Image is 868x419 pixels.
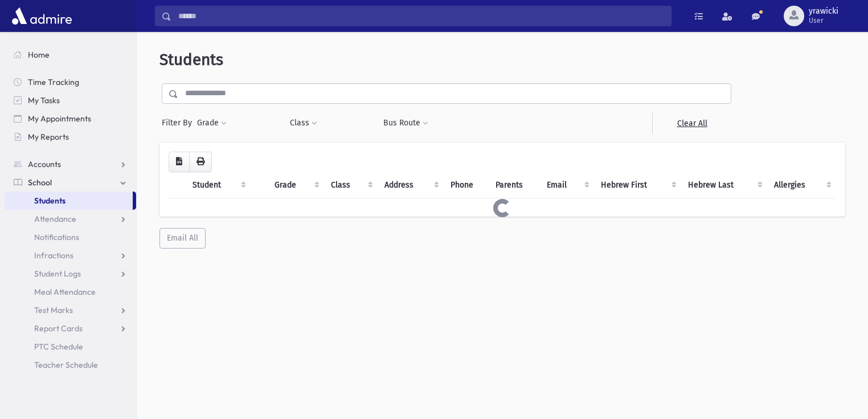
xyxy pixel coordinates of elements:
th: Hebrew Last [681,172,767,198]
th: Parents [489,172,539,198]
a: Test Marks [5,301,136,319]
span: Time Tracking [28,77,79,87]
a: Meal Attendance [5,283,136,301]
th: Grade [268,172,324,198]
span: Test Marks [34,305,73,315]
span: My Appointments [28,113,91,124]
span: Infractions [34,250,73,261]
button: CSV [169,152,190,172]
input: Search [171,6,671,26]
span: Accounts [28,159,61,169]
span: yrawicki [809,7,838,16]
a: Home [5,46,136,64]
button: Email All [159,228,206,249]
th: Hebrew First [594,172,681,198]
span: School [28,177,52,188]
button: Bus Route [383,113,429,133]
th: Email [540,172,595,198]
span: My Tasks [28,95,60,105]
span: My Reports [28,132,69,142]
a: Teacher Schedule [5,356,136,374]
span: Students [159,50,223,69]
span: Meal Attendance [34,287,96,297]
span: Teacher Schedule [34,360,98,370]
a: School [5,173,136,192]
a: Infractions [5,246,136,265]
span: Students [34,196,65,206]
a: Clear All [652,113,731,133]
a: My Tasks [5,91,136,109]
a: My Appointments [5,109,136,128]
span: Attendance [34,214,76,224]
a: Notifications [5,228,136,246]
button: Grade [196,113,227,133]
th: Address [378,172,443,198]
button: Print [189,152,212,172]
a: PTC Schedule [5,337,136,356]
a: Report Cards [5,319,136,337]
span: Home [28,50,50,60]
th: Allergies [767,172,836,198]
span: Report Cards [34,323,83,333]
th: Phone [444,172,489,198]
a: Time Tracking [5,73,136,91]
a: My Reports [5,128,136,146]
th: Class [324,172,378,198]
img: AdmirePro [9,5,75,27]
a: Student Logs [5,265,136,283]
a: Attendance [5,210,136,228]
button: Class [289,113,318,133]
a: Students [5,192,133,210]
th: Student [186,172,251,198]
span: Filter By [162,117,196,129]
span: User [809,16,838,25]
span: Student Logs [34,269,81,279]
a: Accounts [5,155,136,173]
span: Notifications [34,232,79,242]
span: PTC Schedule [34,341,83,352]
